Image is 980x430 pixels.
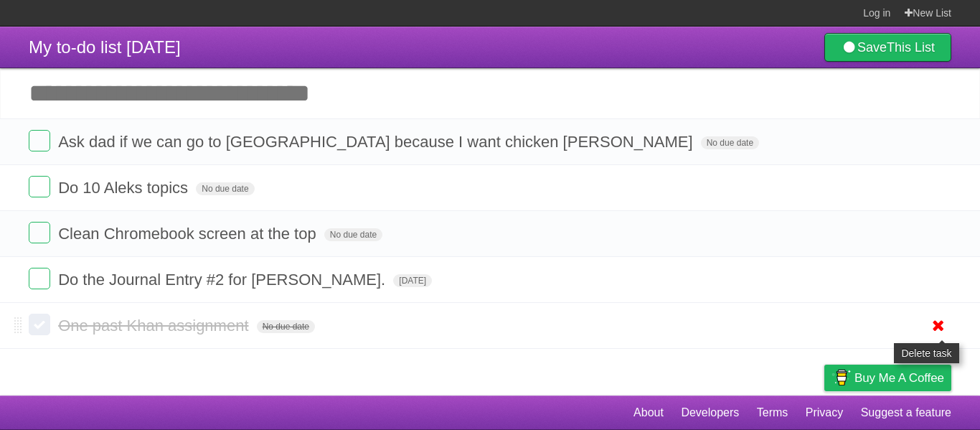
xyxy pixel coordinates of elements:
span: My to-do list [DATE] [29,37,181,57]
span: One past Khan assignment [58,317,252,335]
span: No due date [196,182,254,195]
a: Privacy [806,399,843,426]
span: Ask dad if we can go to [GEOGRAPHIC_DATA] because I want chicken [PERSON_NAME] [58,133,696,151]
a: Developers [681,399,739,426]
span: No due date [701,136,759,149]
label: Done [29,314,50,335]
a: Terms [757,399,788,426]
a: SaveThis List [824,33,951,62]
span: Buy me a coffee [854,365,944,391]
span: No due date [257,320,315,333]
span: No due date [324,228,382,241]
label: Done [29,268,50,289]
span: Clean Chromebook screen at the top [58,225,320,243]
img: Buy me a coffee [831,365,851,390]
span: Do 10 Aleks topics [58,179,192,197]
label: Done [29,176,50,197]
span: Do the Journal Entry #2 for [PERSON_NAME]. [58,271,389,289]
span: [DATE] [393,274,432,287]
a: About [633,399,664,426]
a: Buy me a coffee [824,365,951,391]
a: Suggest a feature [861,399,951,426]
b: This List [887,40,935,55]
label: Done [29,222,50,243]
label: Done [29,130,50,151]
